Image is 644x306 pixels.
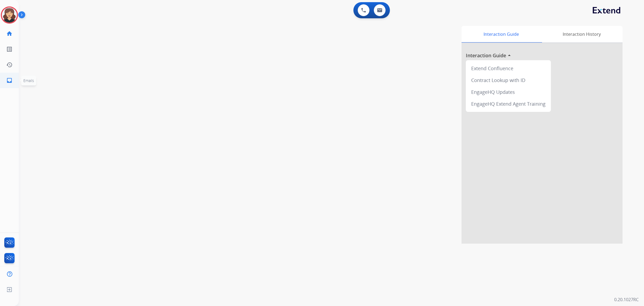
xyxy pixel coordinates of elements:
div: Contract Lookup with ID [468,74,549,86]
p: 0.20.1027RC [614,296,639,303]
mat-icon: list_alt [6,46,13,52]
img: avatar [2,8,17,23]
div: Interaction History [541,26,623,42]
mat-icon: home [6,30,13,37]
mat-icon: inbox [6,77,13,84]
div: EngageHQ Updates [468,86,549,98]
div: Extend Confluence [468,62,549,74]
div: EngageHQ Extend Agent Training [468,98,549,110]
span: Emails [23,78,34,83]
div: Interaction Guide [462,26,541,42]
mat-icon: history [6,62,13,68]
